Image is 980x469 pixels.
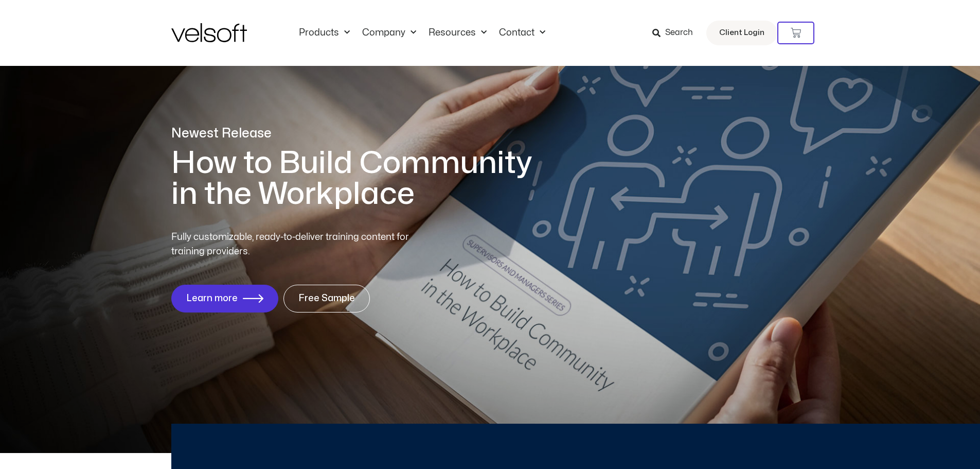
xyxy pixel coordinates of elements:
a: ContactMenu Toggle [493,27,551,39]
img: Velsoft Training Materials [171,23,247,42]
span: Learn more [186,293,238,304]
p: Fully customizable, ready-to-deliver training content for training providers. [171,230,427,259]
a: Free Sample [283,285,370,312]
span: Free Sample [298,293,355,304]
a: ResourcesMenu Toggle [422,27,493,39]
a: Client Login [706,21,777,45]
a: CompanyMenu Toggle [356,27,422,39]
p: Newest Release [171,125,547,143]
span: Search [665,26,693,40]
a: Learn more [171,285,278,312]
h1: How to Build Community in the Workplace [171,148,547,210]
a: Search [652,24,700,42]
a: ProductsMenu Toggle [293,27,356,39]
nav: Menu [293,27,551,39]
span: Client Login [719,26,764,40]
